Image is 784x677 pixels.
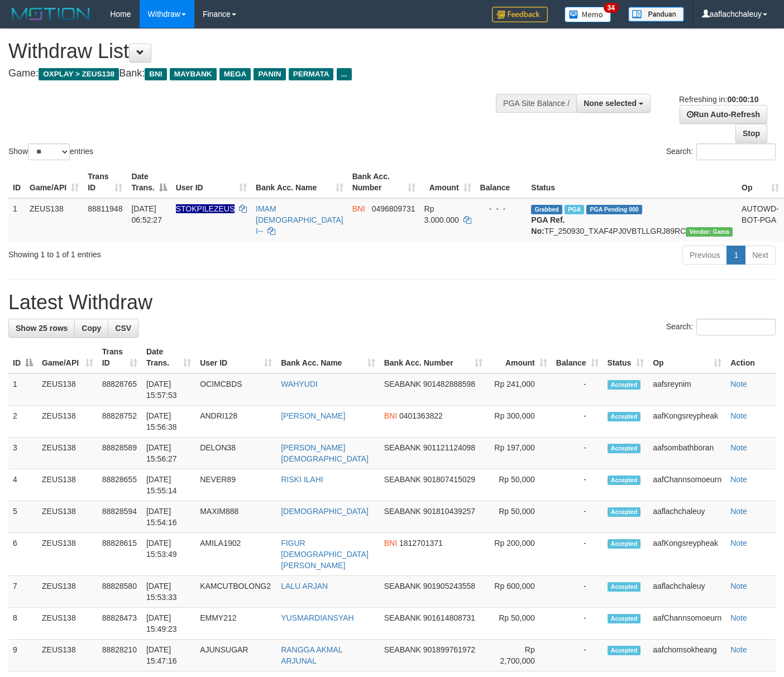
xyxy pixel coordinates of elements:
td: Rp 50,000 [487,608,552,640]
td: 88828589 [98,438,142,469]
th: Bank Acc. Name: activate to sort column ascending [251,166,348,198]
span: [DATE] 06:52:27 [131,204,162,224]
a: Note [730,411,747,420]
label: Search: [666,143,776,160]
span: BNI [352,204,365,213]
span: SEABANK [384,380,421,388]
span: Grabbed [531,205,562,214]
td: [DATE] 15:54:16 [142,501,195,533]
span: OXPLAY > ZEUS138 [39,68,119,80]
td: ZEUS138 [37,373,98,406]
a: LALU ARJAN [281,582,328,590]
th: Balance: activate to sort column ascending [552,342,603,373]
a: [PERSON_NAME] [281,411,345,420]
td: [DATE] 15:49:23 [142,608,195,640]
td: aaflachchaleuy [648,501,726,533]
td: 88828765 [98,373,142,406]
img: Feedback.jpg [492,7,548,22]
td: ZEUS138 [37,406,98,438]
span: 88811948 [88,204,122,213]
th: User ID: activate to sort column ascending [171,166,251,198]
span: Copy 901807415029 to clipboard [423,475,475,484]
img: MOTION_logo.png [8,6,93,22]
td: 1 [8,198,25,241]
td: Rp 300,000 [487,406,552,438]
span: Accepted [608,614,641,623]
span: Copy 0401363822 to clipboard [399,411,443,420]
span: SEABANK [384,443,421,452]
span: Accepted [608,582,641,592]
td: DELON38 [195,438,276,469]
td: AMILA1902 [195,533,276,576]
span: PGA Pending [586,205,642,214]
td: AUTOWD-BOT-PGA [737,198,783,241]
button: None selected [576,94,651,113]
td: [DATE] 15:56:38 [142,406,195,438]
a: FIGUR [DEMOGRAPHIC_DATA][PERSON_NAME] [281,539,369,570]
img: panduan.png [628,7,684,22]
td: aafKongsreypheak [648,533,726,576]
th: Bank Acc. Number: activate to sort column ascending [380,342,487,373]
td: 8 [8,608,37,640]
td: aafKongsreypheak [648,406,726,438]
th: Amount: activate to sort column ascending [487,342,552,373]
span: Copy 901810439257 to clipboard [423,507,475,516]
td: [DATE] 15:47:16 [142,640,195,671]
td: KAMCUTBOLONG2 [195,576,276,608]
th: Trans ID: activate to sort column ascending [83,166,127,198]
td: [DATE] 15:53:33 [142,576,195,608]
td: Rp 50,000 [487,501,552,533]
span: Marked by aafsreyleap [565,205,584,214]
a: WAHYUDI [281,380,318,388]
span: PERMATA [289,68,334,80]
a: Previous [682,246,727,265]
th: Date Trans.: activate to sort column descending [127,166,171,198]
a: RANGGA AKMAL ARJUNAL [281,645,342,665]
td: MAXIM888 [195,501,276,533]
td: 5 [8,501,37,533]
h1: Latest Withdraw [8,291,776,314]
span: ... [337,68,352,80]
span: Copy 1812701371 to clipboard [399,539,443,548]
td: [DATE] 15:57:53 [142,373,195,406]
span: Accepted [608,380,641,390]
td: - [552,533,603,576]
a: Copy [74,319,108,338]
input: Search: [696,319,776,335]
div: PGA Site Balance / [496,94,576,113]
td: 2 [8,406,37,438]
span: Copy 901899761972 to clipboard [423,645,475,654]
td: Rp 600,000 [487,576,552,608]
a: RISKI ILAHI [281,475,323,484]
span: CSV [115,324,131,333]
th: Action [726,342,776,373]
span: 34 [604,3,619,13]
span: MAYBANK [170,68,217,80]
a: Note [730,475,747,484]
span: PANIN [254,68,285,80]
td: 88828752 [98,406,142,438]
th: ID [8,166,25,198]
a: Note [730,582,747,590]
td: 3 [8,438,37,469]
th: ID: activate to sort column descending [8,342,37,373]
span: None selected [584,99,637,108]
td: ZEUS138 [37,469,98,501]
span: SEABANK [384,582,421,590]
td: - [552,501,603,533]
td: aafChannsomoeurn [648,469,726,501]
td: ZEUS138 [25,198,83,241]
td: [DATE] 15:55:14 [142,469,195,501]
td: - [552,406,603,438]
img: Button%20Memo.svg [565,7,611,22]
span: SEABANK [384,475,421,484]
td: 88828594 [98,501,142,533]
a: Note [730,539,747,548]
input: Search: [696,143,776,160]
a: CSV [108,319,138,338]
span: Accepted [608,412,641,421]
b: PGA Ref. No: [531,215,565,236]
td: 4 [8,469,37,501]
th: Balance [476,166,527,198]
td: 88828580 [98,576,142,608]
